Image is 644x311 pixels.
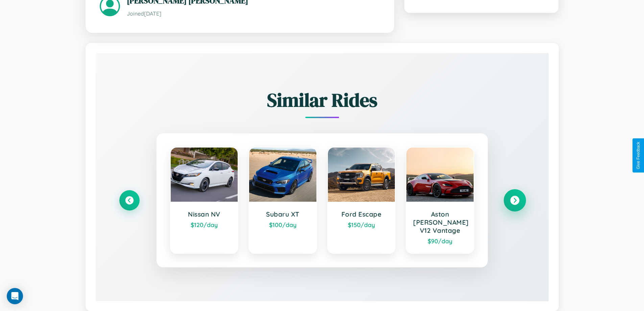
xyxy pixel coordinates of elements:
h3: Aston [PERSON_NAME] V12 Vantage [413,210,467,235]
a: Nissan NV$120/day [170,147,239,254]
a: Ford Escape$150/day [327,147,396,254]
div: Give Feedback [636,142,641,169]
div: $ 150 /day [335,221,388,228]
a: Subaru XT$100/day [248,147,317,254]
h3: Subaru XT [256,210,310,218]
h2: Similar Rides [119,87,525,113]
div: $ 100 /day [256,221,310,228]
h3: Nissan NV [177,210,231,218]
div: $ 120 /day [177,221,231,228]
p: Joined [DATE] [127,9,380,19]
a: Aston [PERSON_NAME] V12 Vantage$90/day [406,147,474,254]
h3: Ford Escape [335,210,388,218]
div: Open Intercom Messenger [7,288,23,304]
div: $ 90 /day [413,237,467,245]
